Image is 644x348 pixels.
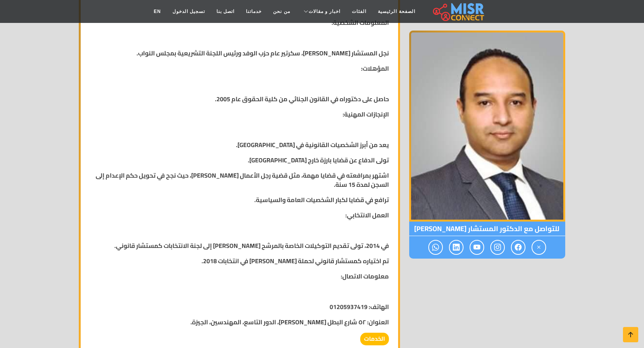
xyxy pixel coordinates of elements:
[96,170,389,190] strong: اشتهر بمرافعته في قضايا مهمة، مثل قضية رجل الأعمال [PERSON_NAME]، حيث نجح في تحويل حكم الإعدام إل...
[343,108,389,120] strong: الإنجازات المهنية:
[341,270,389,282] strong: معلومات الاتصال:
[236,139,389,151] strong: يعد من أبرز الشخصيات القانونية في [GEOGRAPHIC_DATA].
[148,4,167,19] a: EN
[137,47,389,59] strong: نجل المستشار [PERSON_NAME]، سكرتير عام حزب الوفد ورئيس اللجنة التشريعية بمجلس النواب.
[409,31,565,222] img: الدكتور المستشار محمد بهاء الدين أبوشقة
[190,316,389,328] strong: العنوان: ٥٢ شارع البطل [PERSON_NAME]، الدور التاسع، المهندسين، الجيزة.
[296,4,346,19] a: اخبار و مقالات
[409,222,565,236] span: للتواصل مع الدكتور المستشار [PERSON_NAME]
[433,2,484,21] img: main.misr_connect
[240,4,267,19] a: خدماتنا
[202,255,389,267] strong: تم اختياره كمستشار قانوني لحملة [PERSON_NAME] في انتخابات 2018.
[361,63,389,74] strong: المؤهلات:
[167,4,211,19] a: تسجيل الدخول
[309,8,341,15] span: اخبار و مقالات
[330,301,389,312] strong: الهاتف: 01205937419
[360,333,389,345] strong: الخدمات
[267,4,296,19] a: من نحن
[215,93,389,105] strong: حاصل على دكتوراه في القانون الجنائي من كلية الحقوق عام 2005.
[248,154,389,166] strong: تولى الدفاع عن قضايا بارزة خارج [GEOGRAPHIC_DATA].
[372,4,421,19] a: الصفحة الرئيسية
[211,4,240,19] a: اتصل بنا
[254,194,389,206] strong: ترافع في قضايا لكبار الشخصيات العامة والسياسية.
[346,4,372,19] a: الفئات
[345,209,389,221] strong: العمل الانتخابي:
[114,240,389,251] strong: في 2014، تولى تقديم التوكيلات الخاصة بالمرشح [PERSON_NAME] إلى لجنة الانتخابات كمستشار قانوني.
